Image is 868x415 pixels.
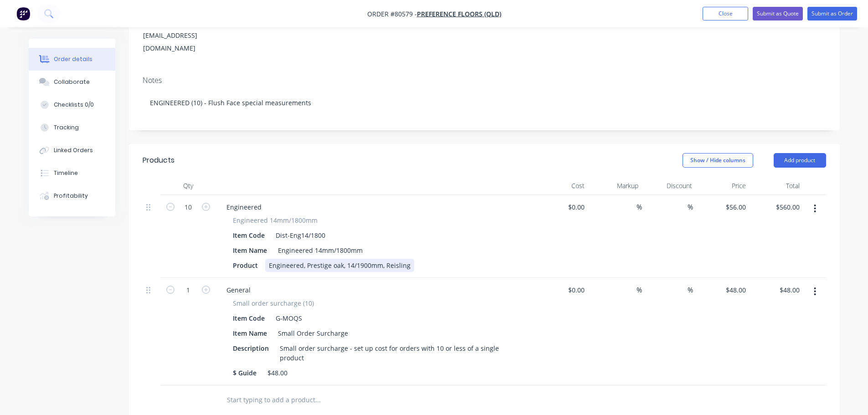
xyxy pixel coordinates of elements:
[219,283,258,297] div: General
[774,153,826,168] button: Add product
[642,177,696,195] div: Discount
[16,7,30,20] img: Factory
[750,177,803,195] div: Total
[637,202,642,212] span: %
[143,155,175,166] div: Products
[143,89,826,117] div: ENGINEERED (10) - Flush Face special measurements
[229,259,262,272] div: Product
[274,327,352,340] div: Small Order Surcharge
[753,7,803,20] button: Submit as Quote
[229,244,271,257] div: Item Name
[29,93,115,116] button: Checklists 0/0
[229,327,271,340] div: Item Name
[29,162,115,184] button: Timeline
[272,229,329,242] div: Dist-Eng14/1800
[688,202,693,212] span: %
[143,76,826,85] div: Notes
[683,153,753,168] button: Show / Hide columns
[264,366,291,379] div: $48.00
[229,342,272,355] div: Description
[54,78,90,86] div: Collaborate
[233,215,318,225] span: Engineered 14mm/1800mm
[696,177,750,195] div: Price
[54,146,93,154] div: Linked Orders
[226,391,409,409] input: Start typing to add a product...
[29,48,115,71] button: Order details
[54,123,79,132] div: Tracking
[143,29,219,55] div: [EMAIL_ADDRESS][DOMAIN_NAME]
[637,285,642,295] span: %
[229,312,268,325] div: Item Code
[229,366,260,379] div: $ Guide
[219,200,269,214] div: Engineered
[703,7,748,20] button: Close
[276,342,517,364] div: Small order surcharge - set up cost for orders with 10 or less of a single product
[807,7,857,20] button: Submit as Order
[274,244,366,257] div: Engineered 14mm/1800mm
[229,229,268,242] div: Item Code
[233,298,314,308] span: Small order surcharge (10)
[29,139,115,162] button: Linked Orders
[272,312,306,325] div: G-MOQS
[54,101,94,109] div: Checklists 0/0
[29,71,115,93] button: Collaborate
[29,184,115,207] button: Profitability
[265,259,414,272] div: Engineered, Prestige oak, 14/1900mm, Reisling
[29,116,115,139] button: Tracking
[588,177,642,195] div: Markup
[54,192,88,200] div: Profitability
[367,10,417,18] span: Order #80579 -
[54,55,92,63] div: Order details
[688,285,693,295] span: %
[417,10,501,18] a: Preference Floors (QLD)
[54,169,78,177] div: Timeline
[161,177,216,195] div: Qty
[534,177,588,195] div: Cost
